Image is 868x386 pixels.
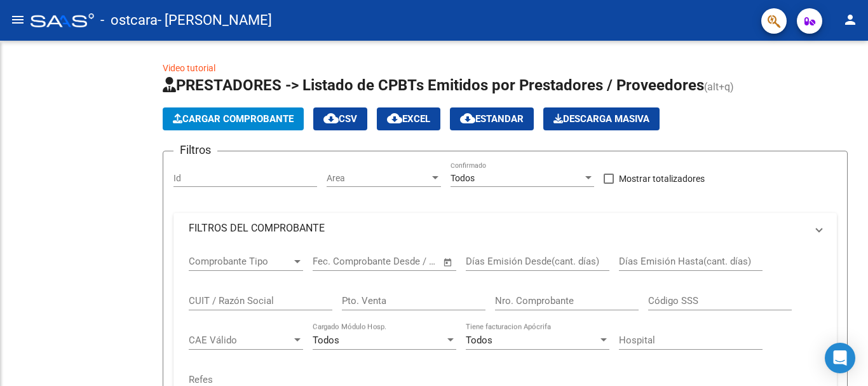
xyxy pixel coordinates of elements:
button: Estandar [450,107,534,130]
input: Start date [313,256,354,267]
mat-icon: person [843,12,858,27]
span: Area [327,173,430,184]
mat-panel-title: FILTROS DEL COMPROBANTE [189,221,806,235]
a: Video tutorial [163,63,215,73]
div: Open Intercom Messenger [825,343,855,373]
span: Todos [466,334,492,346]
span: - ostcara [100,6,158,34]
h3: Filtros [173,141,217,159]
mat-icon: cloud_download [387,111,402,126]
input: End date [365,256,427,267]
span: CSV [323,113,357,125]
span: - [PERSON_NAME] [158,6,272,34]
mat-icon: menu [10,12,25,27]
mat-expansion-panel-header: FILTROS DEL COMPROBANTE [173,213,837,244]
span: (alt+q) [704,81,734,93]
span: Descarga Masiva [553,113,649,125]
button: Cargar Comprobante [163,107,304,130]
mat-icon: cloud_download [460,111,475,126]
span: Comprobante Tipo [189,256,292,267]
span: Todos [313,334,339,346]
span: Todos [451,173,475,183]
span: CAE Válido [189,334,292,346]
app-download-masive: Descarga masiva de comprobantes (adjuntos) [543,107,660,130]
button: CSV [313,107,367,130]
span: Cargar Comprobante [173,113,294,125]
mat-icon: cloud_download [323,111,339,126]
span: PRESTADORES -> Listado de CPBTs Emitidos por Prestadores / Proveedores [163,76,704,94]
button: Descarga Masiva [543,107,660,130]
button: EXCEL [377,107,440,130]
button: Open calendar [441,255,456,270]
span: Estandar [460,113,524,125]
span: Mostrar totalizadores [619,171,705,186]
span: EXCEL [387,113,430,125]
